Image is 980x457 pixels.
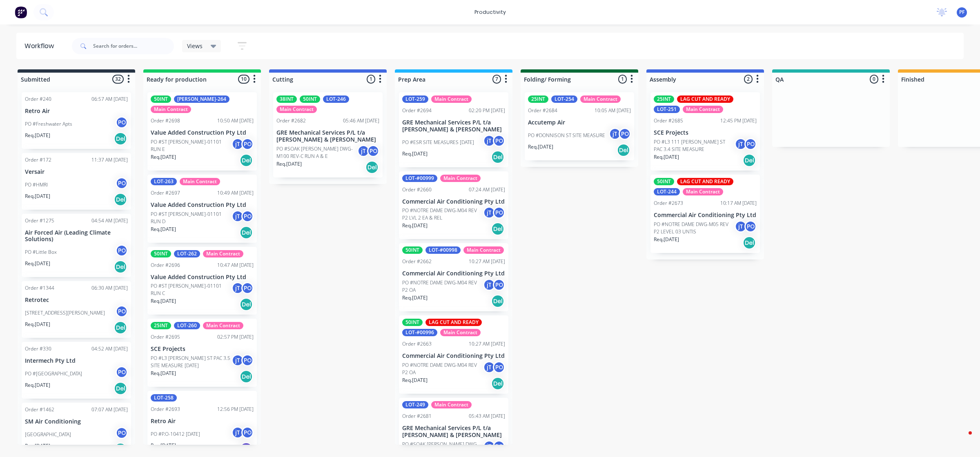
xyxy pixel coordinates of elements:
div: Order #1344 [25,284,54,292]
div: jT [232,138,244,150]
p: Commercial Air Conditioning Pty Ltd [402,353,505,359]
div: 38INT50INTLOT-246Main ContractOrder #268205:46 AM [DATE]GRE Mechanical Services P/L t/a [PERSON_N... [273,92,383,177]
div: LOT-246 [323,95,349,103]
div: 50INT [402,319,423,326]
div: PO [493,279,505,291]
div: Main Contract [276,106,317,113]
div: PO [493,361,505,373]
div: Del [240,154,253,167]
div: Del [114,382,127,395]
p: PO #L3 [PERSON_NAME] ST PAC 3.5 SITE MEASURE [DATE] [151,355,232,369]
div: 25INTLAG CUT AND READYLOT-251Main ContractOrder #268512:45 PM [DATE]SCE ProjectsPO #L3 111 [PERSO... [650,92,760,171]
div: Order #33004:52 AM [DATE]Intermech Pty LtdPO #[GEOGRAPHIC_DATA]POReq.[DATE]Del [22,342,131,399]
div: 10:49 AM [DATE] [217,189,254,197]
p: Req. [DATE] [25,442,50,450]
div: 04:54 AM [DATE] [91,217,128,224]
p: Req. [DATE] [402,377,428,384]
div: 50INT[PERSON_NAME]-264Main ContractOrder #269810:50 AM [DATE]Value Added Construction Pty LtdPO #... [147,92,257,171]
div: Order #24006:57 AM [DATE]Retro AirPO #Freshwater AptsPOReq.[DATE]Del [22,92,131,149]
p: Commercial Air Conditioning Pty Ltd [402,198,505,205]
div: Order #2698 [151,117,180,124]
div: PO [241,210,254,222]
div: jT [735,220,747,233]
div: 10:17 AM [DATE] [720,200,757,207]
div: 50INTLOT-#00998Main ContractOrder #266210:27 AM [DATE]Commercial Air Conditioning Pty LtdPO #NOTR... [399,243,508,311]
div: Order #2684 [528,107,557,114]
p: Value Added Construction Pty Ltd [151,274,254,281]
div: LOT-#00998 [425,246,461,254]
p: PO #Freshwater Apts [25,120,72,128]
p: [GEOGRAPHIC_DATA] [25,431,71,438]
p: PO #ST [PERSON_NAME]-01101 RUN C [151,282,232,297]
div: Main Contract [431,95,472,103]
div: 05:43 AM [DATE] [469,413,505,420]
div: Order #240 [25,95,51,103]
div: jT [735,138,747,150]
p: GRE Mechanical Services P/L t/a [PERSON_NAME] & [PERSON_NAME] [402,425,505,439]
div: 05:46 AM [DATE] [343,117,379,124]
div: 02:20 PM [DATE] [469,107,505,114]
div: Order #2693 [151,406,180,413]
div: Main Contract [203,322,243,329]
div: PO [493,440,505,453]
p: PO #NOTRE DAME DWG-M04 REV P2 LVL 2 EA & REL [402,207,483,222]
div: Order #1275 [25,217,54,224]
div: 10:50 AM [DATE] [217,117,254,124]
div: PO [116,305,128,317]
div: Del [240,226,253,239]
div: 50INT [402,246,423,254]
p: Req. [DATE] [25,132,50,139]
p: Req. [DATE] [25,260,50,267]
div: LAG CUT AND READY [677,95,733,103]
div: Main Contract [203,250,243,257]
p: PO #ST [PERSON_NAME]-01101 RUN D [151,211,232,225]
div: LOT-249 [402,401,428,408]
div: Order #172 [25,156,51,164]
div: LAG CUT AND READY [677,178,733,185]
div: 50INT [151,250,171,257]
div: Order #2696 [151,262,180,269]
div: Order #2663 [402,340,432,348]
div: Main Contract [580,95,621,103]
p: PO #ST [PERSON_NAME]-01101 RUN E [151,138,232,153]
p: Accutemp Air [528,119,631,126]
div: Del [240,370,253,383]
p: GRE Mechanical Services P/L t/a [PERSON_NAME] & [PERSON_NAME] [402,119,505,133]
div: LOT-260 [174,322,200,329]
p: PO #[GEOGRAPHIC_DATA] [25,370,82,377]
div: 12:56 PM [DATE] [217,406,254,413]
div: PO [367,145,379,157]
div: jT [232,426,244,439]
div: Order #134406:30 AM [DATE]Retrotec[STREET_ADDRESS][PERSON_NAME]POReq.[DATE]Del [22,281,131,338]
div: PO [241,354,254,366]
p: Intermech Pty Ltd [25,357,128,364]
div: 10:47 AM [DATE] [217,262,254,269]
p: PO #NOTRE DAME DWG-M05 REV P2 LEVEL 03 UNTIS [654,221,735,235]
div: 25INT [528,95,548,103]
p: PO #NOTRE DAME DWG-M04 REV P2 OA [402,279,483,294]
p: PO #Little Box [25,248,57,256]
div: LOT-258 [151,394,177,402]
iframe: Intercom live chat [952,429,972,449]
div: Main Contract [180,178,220,185]
p: Air Forced Air (Leading Climate Solutions) [25,229,128,243]
p: Req. [DATE] [654,153,679,161]
div: LOT-244 [654,188,680,195]
p: PO #SOAK [PERSON_NAME] DWG-M100 REV-C RUN F [402,441,483,455]
p: PO #NOTRE DAME DWG-M04 REV P2 OA [402,362,483,376]
div: Del [491,295,504,308]
img: Factory [15,6,27,18]
p: Retro Air [25,108,128,115]
div: 06:57 AM [DATE] [91,95,128,103]
div: Del [114,132,127,145]
p: Commercial Air Conditioning Pty Ltd [402,270,505,277]
p: Commercial Air Conditioning Pty Ltd [654,212,757,219]
div: 10:27 AM [DATE] [469,258,505,265]
p: Req. [DATE] [151,226,176,233]
div: LAG CUT AND READY [425,319,482,326]
div: PO [619,128,631,140]
p: SCE Projects [151,346,254,353]
div: PO [241,138,254,150]
div: 38INT [276,95,297,103]
div: 12:45 PM [DATE] [720,117,757,124]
